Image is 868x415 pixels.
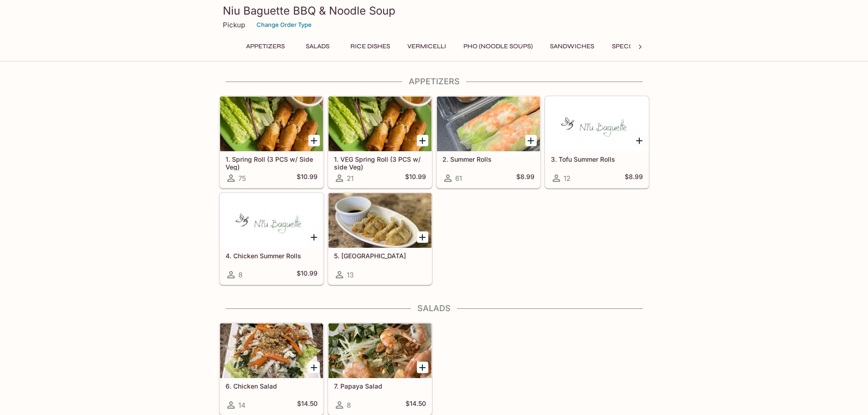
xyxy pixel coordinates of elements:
a: 1. Spring Roll (3 PCS w/ Side Veg)75$10.99 [220,96,324,188]
button: Add 2. Summer Rolls [525,135,537,146]
h5: $10.99 [297,173,318,184]
a: 4. Chicken Summer Rolls8$10.99 [220,193,324,285]
span: 14 [238,401,246,410]
button: Add 4. Chicken Summer Rolls [308,231,320,243]
span: 8 [238,271,242,279]
a: 7. Papaya Salad8$14.50 [328,323,432,415]
h5: 2. Summer Rolls [442,155,534,163]
span: 75 [238,174,246,183]
h5: $8.99 [516,173,534,184]
a: 2. Summer Rolls61$8.99 [437,96,540,188]
button: Add 6. Chicken Salad [308,362,320,373]
div: 1. Spring Roll (3 PCS w/ Side Veg) [220,97,323,151]
a: 3. Tofu Summer Rolls12$8.99 [545,96,649,188]
button: Add 1. Spring Roll (3 PCS w/ Side Veg) [308,135,320,146]
span: 12 [564,174,570,183]
div: 7. Papaya Salad [329,323,431,378]
button: Vermicelli [402,40,451,53]
button: Salads [297,40,338,53]
h3: Niu Baguette BBQ & Noodle Soup [223,4,646,18]
h5: 6. Chicken Salad [226,382,318,390]
button: Change Order Type [252,18,316,32]
a: 5. [GEOGRAPHIC_DATA]13 [328,193,432,285]
h5: 5. [GEOGRAPHIC_DATA] [334,252,426,260]
h5: $8.99 [625,173,643,184]
div: 6. Chicken Salad [220,323,323,378]
h5: $10.99 [297,269,318,280]
h5: 1. Spring Roll (3 PCS w/ Side Veg) [226,155,318,170]
h5: 7. Papaya Salad [334,382,426,390]
span: 8 [347,401,351,410]
h4: Appetizers [219,77,649,87]
span: 61 [455,174,462,183]
button: Add 1. VEG Spring Roll (3 PCS w/ side Veg) [417,135,428,146]
div: 2. Summer Rolls [437,97,540,151]
h4: Salads [219,303,649,313]
div: 3. Tofu Summer Rolls [545,97,648,151]
a: 1. VEG Spring Roll (3 PCS w/ side Veg)21$10.99 [328,96,432,188]
span: 13 [347,271,354,279]
h5: 4. Chicken Summer Rolls [226,252,318,260]
div: 4. Chicken Summer Rolls [220,193,323,248]
button: Rice Dishes [345,40,395,53]
h5: 1. VEG Spring Roll (3 PCS w/ side Veg) [334,155,426,170]
button: Sandwiches [545,40,599,53]
p: Pickup [223,20,245,29]
h5: 3. Tofu Summer Rolls [551,155,643,163]
div: 5. Gyoza [329,193,431,248]
span: 21 [347,174,354,183]
a: 6. Chicken Salad14$14.50 [220,323,324,415]
button: Specials [606,40,647,53]
div: 1. VEG Spring Roll (3 PCS w/ side Veg) [329,97,431,151]
button: Appetizers [241,40,290,53]
button: Add 5. Gyoza [417,231,428,243]
h5: $10.99 [405,173,426,184]
h5: $14.50 [406,400,426,410]
button: Add 7. Papaya Salad [417,362,428,373]
h5: $14.50 [297,400,318,410]
button: Pho (Noodle Soups) [458,40,538,53]
button: Add 3. Tofu Summer Rolls [634,135,645,146]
